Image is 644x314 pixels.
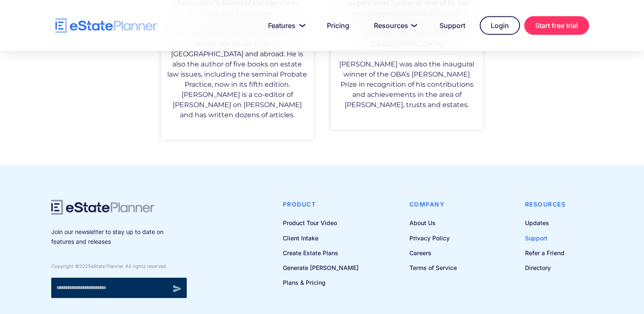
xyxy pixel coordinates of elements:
[283,277,359,288] a: Plans & Pricing
[283,233,359,243] a: Client Intake
[525,200,566,209] h4: Resources
[283,218,359,228] a: Product Tour Video
[525,233,566,243] a: Support
[409,233,457,243] a: Privacy Policy
[524,16,589,35] a: Start free trial
[51,227,187,246] p: Join our newsletter to stay up to date on features and releases
[283,248,359,258] a: Create Estate Plans
[525,248,566,258] a: Refer a Friend
[409,200,457,209] h4: Company
[409,248,457,258] a: Careers
[525,262,566,273] a: Directory
[409,262,457,273] a: Terms of Service
[283,262,359,273] a: Generate [PERSON_NAME]
[317,17,359,34] a: Pricing
[283,200,359,209] h4: Product
[51,278,187,298] form: Newsletter signup
[258,17,312,34] a: Features
[364,17,425,34] a: Resources
[409,218,457,228] a: About Us
[79,263,91,269] span: 2025
[51,263,187,269] div: Copyright © eState Planner. All rights reserved.
[429,17,475,34] a: Support
[480,16,520,35] a: Login
[55,18,157,33] a: home
[525,218,566,228] a: Updates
